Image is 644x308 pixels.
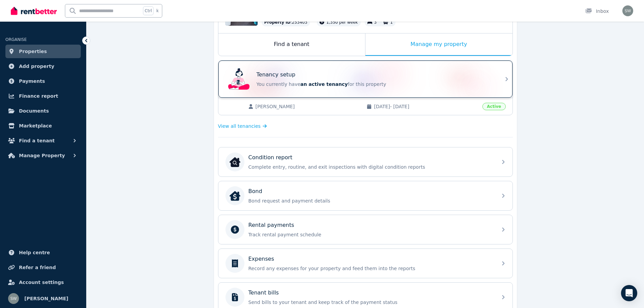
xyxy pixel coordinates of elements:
[622,5,633,16] img: Stacey Walker
[19,122,52,130] span: Marketplace
[374,20,377,25] span: 3
[365,33,512,56] div: Manage my property
[5,89,81,103] a: Finance report
[5,60,81,73] a: Add property
[301,81,348,87] span: an active tenancy
[19,137,55,145] span: Find a tenant
[230,190,240,201] img: Bond
[326,20,358,25] span: 1,350 per week
[5,37,27,42] span: ORGANISE
[218,249,512,278] a: ExpensesRecord any expenses for your property and feed them into the reports
[218,123,267,129] a: View all tenancies
[5,45,81,58] a: Properties
[248,187,262,195] p: Bond
[257,71,295,79] p: Tenancy setup
[248,265,493,272] p: Record any expenses for your property and feed them into the reports
[248,164,493,170] p: Complete entry, routine, and exit inspections with digital condition reports
[218,181,512,210] a: BondBondBond request and payment details
[248,153,292,162] p: Condition report
[5,119,81,133] a: Marketplace
[5,276,81,289] a: Account settings
[24,294,68,303] span: [PERSON_NAME]
[19,151,65,160] span: Manage Property
[374,103,478,110] span: [DATE] - [DATE]
[19,47,47,55] span: Properties
[11,6,57,16] img: RentBetter
[248,289,279,297] p: Tenant bills
[248,231,493,238] p: Track rental payment schedule
[264,20,291,25] span: Property ID
[230,157,240,167] img: Condition report
[218,123,261,129] span: View all tenancies
[262,18,310,26] div: : 253403
[248,197,493,204] p: Bond request and payment details
[19,77,45,85] span: Payments
[218,147,512,176] a: Condition reportCondition reportComplete entry, routine, and exit inspections with digital condit...
[19,107,49,115] span: Documents
[218,33,365,56] div: Find a tenant
[5,134,81,147] button: Find a tenant
[5,74,81,88] a: Payments
[156,8,159,14] span: k
[5,261,81,274] a: Refer a friend
[19,92,58,100] span: Finance report
[482,103,505,110] span: Active
[390,20,393,25] span: 1
[8,293,19,304] img: Stacey Walker
[5,104,81,118] a: Documents
[228,68,250,90] img: Tenancy setup
[143,6,153,15] span: Ctrl
[585,8,609,15] div: Inbox
[5,246,81,259] a: Help centre
[248,255,274,263] p: Expenses
[5,149,81,162] button: Manage Property
[248,221,294,229] p: Rental payments
[256,103,360,110] span: [PERSON_NAME]
[19,263,56,271] span: Refer a friend
[19,278,64,286] span: Account settings
[218,61,512,98] a: Tenancy setupTenancy setupYou currently havean active tenancyfor this property
[248,299,493,306] p: Send bills to your tenant and keep track of the payment status
[19,62,54,70] span: Add property
[621,285,637,301] div: Open Intercom Messenger
[257,81,493,88] p: You currently have for this property
[218,215,512,244] a: Rental paymentsTrack rental payment schedule
[19,248,50,257] span: Help centre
